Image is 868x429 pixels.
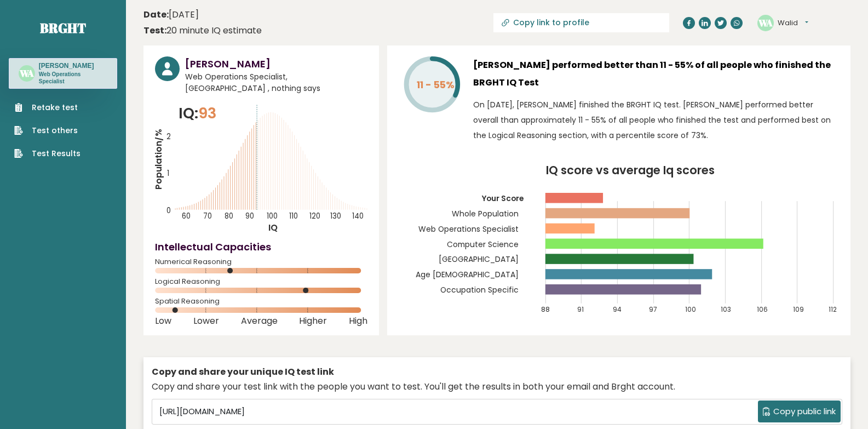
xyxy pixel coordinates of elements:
tspan: 80 [225,211,233,221]
tspan: 94 [613,305,622,314]
tspan: 0 [166,205,171,216]
tspan: Computer Science [447,239,519,250]
tspan: Age [DEMOGRAPHIC_DATA] [416,269,519,280]
tspan: 1 [167,168,169,179]
tspan: [GEOGRAPHIC_DATA] [439,254,519,265]
span: Numerical Reasoning [155,260,367,264]
span: Spatial Reasoning [155,299,367,304]
tspan: 103 [721,305,732,314]
span: 93 [198,103,216,123]
b: Date: [143,8,169,21]
tspan: 100 [267,211,278,221]
tspan: 120 [310,211,321,221]
span: Lower [193,319,219,323]
tspan: Your Score [481,193,524,204]
tspan: 110 [289,211,298,221]
div: 20 minute IQ estimate [143,24,262,37]
tspan: 91 [577,305,584,314]
tspan: 2 [166,131,171,142]
tspan: 70 [203,211,212,221]
a: Retake test [14,102,81,113]
span: High [349,319,367,323]
tspan: Web Operations Specialist [418,224,519,234]
tspan: 106 [757,305,768,314]
span: Higher [299,319,327,323]
tspan: IQ score vs average Iq scores [546,162,715,178]
a: Test Results [14,148,81,159]
tspan: 100 [685,305,696,314]
tspan: Occupation Specific [440,284,519,295]
tspan: 88 [541,305,550,314]
a: Test others [14,125,81,136]
tspan: 60 [182,211,191,221]
button: Copy public link [758,401,841,422]
span: Low [155,319,171,323]
span: Copy public link [773,405,836,418]
tspan: IQ [269,221,278,234]
tspan: 112 [829,305,837,314]
h3: [PERSON_NAME] [185,56,367,71]
p: IQ: [179,102,216,124]
tspan: 90 [246,211,255,221]
tspan: 97 [649,305,657,314]
text: WA [758,16,773,28]
p: On [DATE], [PERSON_NAME] finished the BRGHT IQ test. [PERSON_NAME] performed better overall than ... [473,97,839,143]
span: Web Operations Specialist, [GEOGRAPHIC_DATA] , nothing says [185,71,367,94]
text: WA [19,67,34,79]
h3: [PERSON_NAME] [39,61,107,70]
h4: Intellectual Capacities [155,239,367,254]
tspan: 130 [331,211,342,221]
tspan: 140 [352,211,364,221]
a: Brght [40,19,86,37]
time: [DATE] [143,8,199,21]
tspan: Whole Population [452,208,519,219]
p: Web Operations Specialist [39,71,107,85]
div: Copy and share your test link with the people you want to test. You'll get the results in both yo... [152,380,842,393]
h3: [PERSON_NAME] performed better than 11 - 55% of all people who finished the BRGHT IQ Test [473,56,839,91]
button: Walid [778,18,808,28]
span: Logical Reasoning [155,279,367,284]
tspan: Population/% [152,129,165,190]
tspan: 109 [793,305,804,314]
span: Average [241,319,278,323]
div: Copy and share your unique IQ test link [152,365,842,379]
tspan: 11 - 55% [417,78,455,91]
b: Test: [143,24,166,37]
